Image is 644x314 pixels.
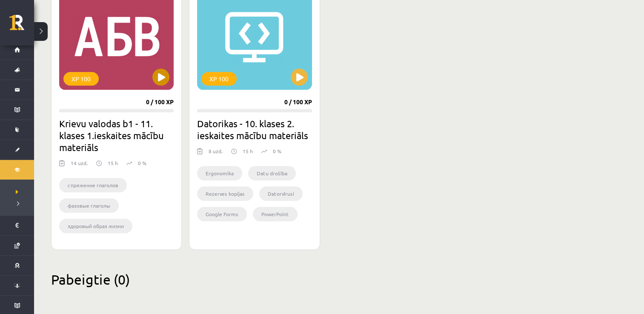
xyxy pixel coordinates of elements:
p: 15 h [108,159,118,167]
h2: Pabeigtie (0) [51,271,596,288]
p: 15 h [243,147,253,155]
li: здоровый образ жизни [59,219,132,233]
li: Google Forms [197,207,247,221]
li: PowerPoint [253,207,298,221]
li: фазовые глаголы [59,198,119,213]
p: 0 % [273,147,281,155]
li: cпряжение глаголов [59,178,127,192]
div: 8 uzd. [209,147,223,160]
h2: Datorikas - 10. klases 2. ieskaites mācību materiāls [197,117,312,141]
div: XP 100 [201,72,237,86]
a: Rīgas 1. Tālmācības vidusskola [9,15,34,36]
li: Datorvīrusi [259,186,303,201]
h2: Krievu valodas b1 - 11. klases 1.ieskaites mācību materiāls [59,117,174,153]
li: Rezerves kopijas [197,186,253,201]
div: 14 uzd. [71,159,88,172]
p: 0 % [138,159,146,167]
div: XP 100 [63,72,99,86]
li: Ergonomika [197,166,242,180]
li: Datu drošība [248,166,296,180]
